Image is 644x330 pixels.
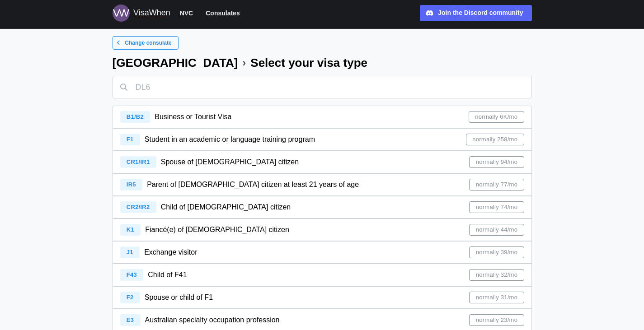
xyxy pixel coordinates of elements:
[476,157,517,167] span: normally 94/mo
[476,202,517,213] span: normally 74/mo
[476,224,517,235] span: normally 44/mo
[127,226,134,233] span: K1
[113,36,179,50] a: Change consulate
[202,7,244,19] button: Consulates
[113,5,170,22] a: Logo for VisaWhen VisaWhen
[145,135,315,143] span: Student in an academic or language training program
[145,226,289,233] span: Fiancé(e) of [DEMOGRAPHIC_DATA] citizen
[476,315,517,325] span: normally 23/mo
[127,181,136,188] span: IR5
[161,203,291,211] span: Child of [DEMOGRAPHIC_DATA] citizen
[127,294,134,301] span: F2
[176,7,197,19] button: NVC
[113,5,130,22] img: Logo for VisaWhen
[250,57,367,69] div: Select your visa type
[438,8,523,18] div: Join the Discord community
[113,173,532,196] a: IR5 Parent of [DEMOGRAPHIC_DATA] citizen at least 21 years of agenormally 77/mo
[148,271,187,279] span: Child of F41
[127,136,134,143] span: F1
[127,316,134,323] span: E3
[475,112,517,122] span: normally 6K/mo
[127,249,133,256] span: J1
[155,113,231,121] span: Business or Tourist Visa
[161,158,299,166] span: Spouse of [DEMOGRAPHIC_DATA] citizen
[206,8,240,19] span: Consulates
[113,196,532,218] a: CR2/IR2 Child of [DEMOGRAPHIC_DATA] citizennormally 74/mo
[180,8,193,19] span: NVC
[113,106,532,128] a: B1/B2 Business or Tourist Visanormally 6K/mo
[242,57,246,68] div: ›
[127,113,144,120] span: B1/B2
[113,218,532,241] a: K1 Fiancé(e) of [DEMOGRAPHIC_DATA] citizennormally 44/mo
[127,204,150,210] span: CR2/IR2
[113,241,532,264] a: J1 Exchange visitornormally 39/mo
[127,271,137,278] span: F43
[113,264,532,286] a: F43 Child of F41normally 32/mo
[145,293,213,301] span: Spouse or child of F1
[113,286,532,309] a: F2 Spouse or child of F1normally 31/mo
[472,134,517,145] span: normally 258/mo
[476,292,517,303] span: normally 31/mo
[145,316,280,324] span: Australian specialty occupation profession
[113,151,532,173] a: CR1/IR1 Spouse of [DEMOGRAPHIC_DATA] citizennormally 94/mo
[476,270,517,280] span: normally 32/mo
[133,7,170,19] div: VisaWhen
[476,179,517,190] span: normally 77/mo
[125,37,171,49] span: Change consulate
[127,158,150,165] span: CR1/IR1
[113,57,238,69] div: [GEOGRAPHIC_DATA]
[144,248,197,256] span: Exchange visitor
[113,128,532,151] a: F1 Student in an academic or language training programnormally 258/mo
[113,76,532,98] input: DL6
[420,5,532,21] a: Join the Discord community
[147,181,359,188] span: Parent of [DEMOGRAPHIC_DATA] citizen at least 21 years of age
[476,247,517,258] span: normally 39/mo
